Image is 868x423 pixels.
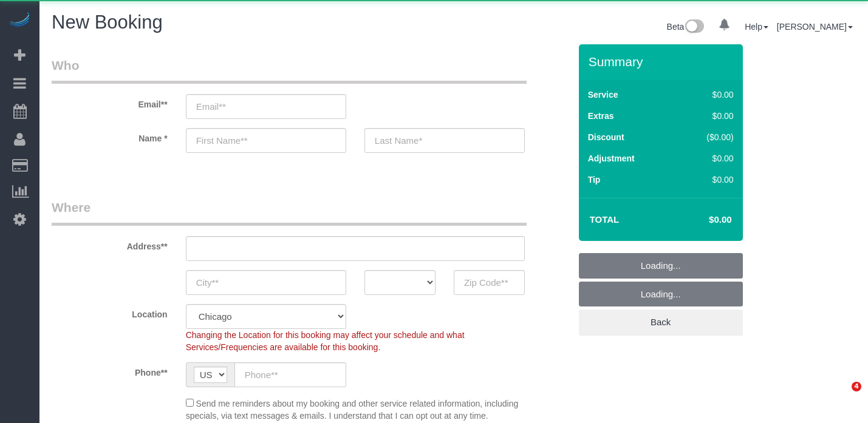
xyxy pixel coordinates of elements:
div: $0.00 [682,174,734,186]
label: Discount [588,131,624,143]
a: [PERSON_NAME] [777,22,853,32]
img: Automaid Logo [7,12,32,29]
strong: Total [590,214,620,225]
span: New Booking [52,12,163,33]
span: 4 [852,382,861,391]
input: Last Name* [364,128,525,153]
div: $0.00 [682,110,734,122]
label: Name * [43,128,177,144]
label: Adjustment [588,152,635,164]
img: New interface [684,19,704,35]
legend: Who [52,56,527,84]
input: Zip Code** [454,270,525,295]
a: Back [579,310,743,335]
div: $0.00 [682,152,734,164]
a: Beta [667,22,705,32]
span: Changing the Location for this booking may affect your schedule and what Services/Frequencies are... [186,330,465,352]
h3: Summary [589,55,737,69]
legend: Where [52,198,527,226]
a: Help [745,22,768,32]
h4: $0.00 [672,215,731,225]
label: Location [43,304,177,320]
label: Extras [588,110,614,122]
input: First Name** [186,128,346,153]
label: Tip [588,174,601,186]
div: ($0.00) [682,131,734,143]
div: $0.00 [682,89,734,101]
span: Send me reminders about my booking and other service related information, including specials, via... [186,399,519,421]
iframe: Intercom live chat [827,382,856,411]
label: Service [588,89,618,101]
